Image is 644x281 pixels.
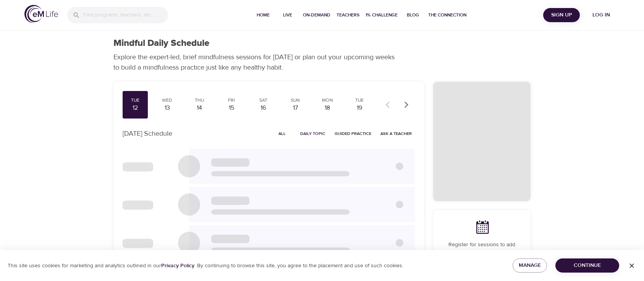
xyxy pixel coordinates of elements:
span: Teachers [337,11,359,19]
button: All [270,128,294,140]
span: Sign Up [546,10,577,20]
button: Sign Up [543,8,580,22]
span: Daily Topic [300,130,325,137]
button: Continue [555,258,619,273]
a: Privacy Policy [161,262,194,269]
span: All [273,130,291,137]
span: Continue [561,261,613,270]
input: Find programs, teachers, etc... [83,7,168,23]
p: Explore the expert-led, brief mindfulness sessions for [DATE] or plan out your upcoming weeks to ... [113,52,400,73]
span: Guided Practice [335,130,371,137]
span: Ask a Teacher [380,130,412,137]
div: Wed [158,97,177,104]
div: 15 [222,104,241,112]
span: Live [278,11,297,19]
p: Register for sessions to add them to your calendar [442,241,521,257]
button: Log in [583,8,620,22]
span: Manage [519,261,541,270]
div: Sun [286,97,305,104]
span: On-Demand [303,11,330,19]
div: 14 [190,104,209,112]
div: 16 [254,104,273,112]
button: Manage [513,258,547,273]
div: 18 [318,104,337,112]
div: 19 [350,104,369,112]
div: Tue [350,97,369,104]
span: Blog [404,11,422,19]
div: 13 [158,104,177,112]
span: Log in [586,10,616,20]
button: Ask a Teacher [377,128,415,140]
div: Mon [318,97,337,104]
span: Home [254,11,272,19]
div: 12 [126,104,145,112]
button: Guided Practice [332,128,374,140]
div: Tue [126,97,145,104]
img: logo [24,5,58,23]
div: 17 [286,104,305,112]
h1: Mindful Daily Schedule [113,38,209,49]
div: Thu [190,97,209,104]
span: 1% Challenge [366,11,398,19]
button: Daily Topic [297,128,328,140]
div: Fri [222,97,241,104]
p: [DATE] Schedule [123,128,172,139]
div: Sat [254,97,273,104]
span: The Connection [428,11,466,19]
